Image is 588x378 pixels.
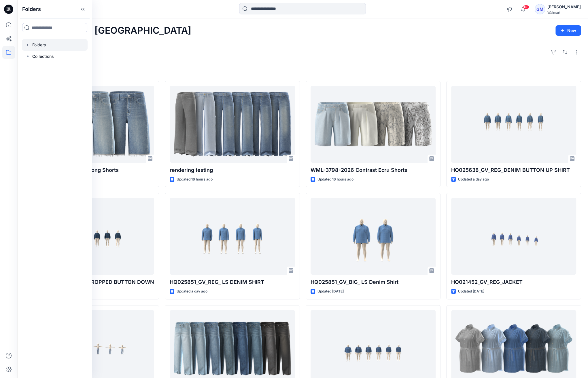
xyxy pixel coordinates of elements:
a: HQ025851_GV_BIG_ LS Denim Shirt [311,198,436,275]
p: HQ025851_GV_BIG_ LS Denim Shirt [311,278,436,286]
a: HQ025851_GV_REG_ LS DENIM SHIRT [170,198,295,275]
p: HQ021452_GV_REG_JACKET [451,278,576,286]
p: Updated [DATE] [458,288,484,295]
a: HQ025638_GV_REG_DENIM BUTTON UP SHIRT [451,86,576,163]
a: HQ021452_GV_REG_JACKET [451,198,576,275]
p: rendering testing [170,166,295,174]
p: WML-3798-2026 Contrast Ecru Shorts [311,166,436,174]
div: Walmart [547,10,581,15]
h4: Styles [24,68,581,75]
h2: Welcome back, [GEOGRAPHIC_DATA] [24,25,191,36]
div: [PERSON_NAME] [547,3,581,10]
button: New [555,25,581,36]
p: HQ025638_GV_REG_DENIM BUTTON UP SHIRT [451,166,576,174]
p: Updated 16 hours ago [177,176,213,183]
p: Updated [DATE] [317,288,344,295]
a: rendering testing [170,86,295,163]
p: Updated a day ago [177,288,207,295]
p: Updated 16 hours ago [317,176,353,183]
div: GM [535,4,545,14]
p: HQ025851_GV_REG_ LS DENIM SHIRT [170,278,295,286]
a: WML-3798-2026 Contrast Ecru Shorts [311,86,436,163]
p: Collections [32,53,54,60]
p: Updated a day ago [458,176,489,183]
span: 60 [523,5,529,10]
